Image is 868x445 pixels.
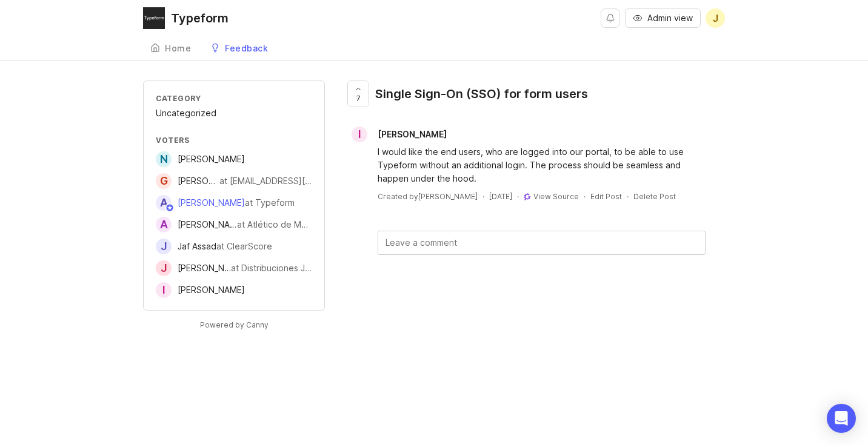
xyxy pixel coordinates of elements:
[156,239,172,254] div: J
[245,196,295,209] div: at Typeform
[143,7,165,29] img: Typeform logo
[165,44,191,53] div: Home
[156,217,172,232] div: A
[156,260,312,276] a: J[PERSON_NAME]at Distribuciones Jiayu SL
[237,218,312,231] div: at Atlético de Madrid
[156,239,272,254] a: JJaf Assadat ClearScore
[344,127,456,142] a: I[PERSON_NAME]
[156,151,172,167] div: N
[143,36,198,61] a: Home
[156,282,172,298] div: I
[178,241,216,251] span: Jaf Assad
[171,12,229,24] div: Typeform
[156,282,245,298] a: I[PERSON_NAME]
[178,154,245,164] span: [PERSON_NAME]
[178,219,245,229] span: [PERSON_NAME]
[156,260,172,276] div: J
[378,145,706,185] div: I would like the end users, who are logged into our portal, to be able to use Typeform without an...
[584,191,586,202] div: ·
[156,107,312,120] div: Uncategorized
[489,191,512,202] a: [DATE]
[203,36,275,61] a: Feedback
[347,81,369,107] button: 7
[489,192,512,201] time: [DATE]
[178,176,245,186] span: [PERSON_NAME]
[198,318,270,332] a: Powered by Canny
[625,8,701,28] button: Admin view
[633,191,676,202] div: Delete Post
[524,193,531,200] img: gong
[216,240,272,253] div: at ClearScore
[827,404,856,433] div: Open Intercom Messenger
[378,191,478,202] div: Created by [PERSON_NAME]
[533,192,579,201] a: View Source
[590,191,622,202] div: Edit Post
[231,262,312,275] div: at Distribuciones Jiayu SL
[713,11,718,25] span: J
[156,173,312,189] a: G[PERSON_NAME]at [EMAIL_ADDRESS][DOMAIN_NAME]
[178,285,245,295] span: [PERSON_NAME]
[482,191,484,202] div: ·
[156,173,172,189] div: G
[225,44,268,53] div: Feedback
[156,135,312,145] div: Voters
[378,129,447,139] span: [PERSON_NAME]
[165,203,175,213] img: member badge
[647,12,693,24] span: Admin view
[706,8,725,28] button: J
[517,191,519,202] div: ·
[156,195,295,211] a: A[PERSON_NAME]at Typeform
[627,191,629,202] div: ·
[156,195,172,211] div: A
[375,85,588,102] div: Single Sign-On (SSO) for form users
[156,93,312,104] div: Category
[219,174,312,188] div: at [EMAIL_ADDRESS][DOMAIN_NAME]
[356,93,361,104] span: 7
[156,151,245,167] a: N[PERSON_NAME]
[178,197,245,208] span: [PERSON_NAME]
[601,8,620,28] button: Notifications
[352,127,367,142] div: I
[156,217,312,232] a: A[PERSON_NAME]at Atlético de Madrid
[178,263,245,273] span: [PERSON_NAME]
